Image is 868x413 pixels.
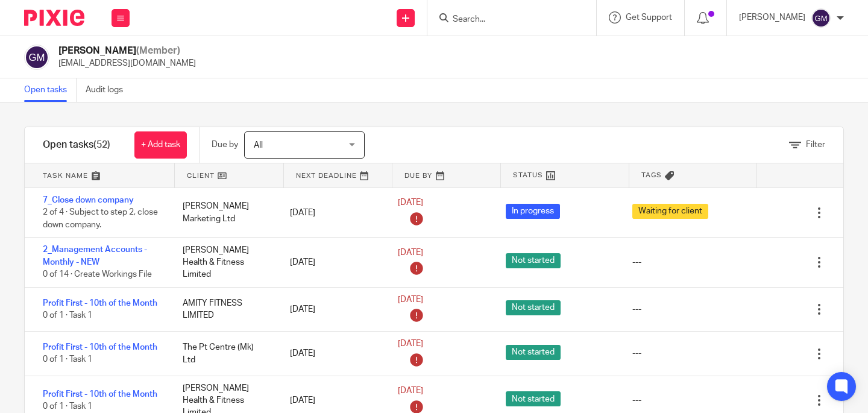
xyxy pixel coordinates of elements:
span: [DATE] [398,295,423,304]
span: Waiting for client [632,204,708,219]
p: [PERSON_NAME] [739,11,805,24]
span: [DATE] [398,248,423,257]
div: [DATE] [278,297,386,321]
a: 2_Management Accounts - Monthly - NEW [43,245,147,266]
span: [DATE] [398,386,423,395]
a: Profit First - 10th of the Month [43,390,157,399]
a: Profit First - 10th of the Month [43,343,157,352]
span: Not started [506,300,561,315]
span: In progress [506,204,560,219]
span: 0 of 1 · Task 1 [43,356,92,364]
a: Profit First - 10th of the Month [43,299,157,307]
img: Pixie [24,10,84,26]
span: 2 of 4 · Subject to step 2, close down company. [43,209,158,230]
p: Due by [212,139,238,151]
div: [PERSON_NAME] Marketing Ltd [171,194,278,231]
div: The Pt Centre (Mk) Ltd [171,335,278,372]
h2: [PERSON_NAME] [58,45,196,57]
span: Get Support [626,13,672,22]
div: [DATE] [278,388,386,412]
span: (Member) [136,46,180,55]
a: 7_Close down company [43,196,134,204]
span: 0 of 14 · Create Workings File [43,270,152,279]
div: [PERSON_NAME] Health & Fitness Limited [171,238,278,287]
div: --- [632,347,641,359]
p: [EMAIL_ADDRESS][DOMAIN_NAME] [58,57,196,69]
img: svg%3E [24,45,49,70]
span: Status [513,170,543,180]
span: Not started [506,253,561,268]
div: [DATE] [278,250,386,274]
span: Not started [506,345,561,360]
a: Open tasks [24,78,77,102]
div: --- [632,394,641,406]
input: Search [451,14,560,25]
span: Tags [641,170,662,180]
span: 0 of 1 · Task 1 [43,402,92,411]
a: + Add task [134,131,187,159]
span: 0 of 1 · Task 1 [43,311,92,320]
div: --- [632,303,641,315]
h1: Open tasks [43,139,110,151]
span: [DATE] [398,340,423,348]
span: (52) [93,140,110,150]
img: svg%3E [811,8,831,28]
a: Audit logs [86,78,132,102]
span: Not started [506,391,561,406]
div: [DATE] [278,201,386,225]
span: [DATE] [398,199,423,207]
span: All [254,141,263,150]
div: AMITY FITNESS LIMITED [171,291,278,328]
div: --- [632,256,641,268]
div: [DATE] [278,341,386,365]
span: Filter [806,140,825,149]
